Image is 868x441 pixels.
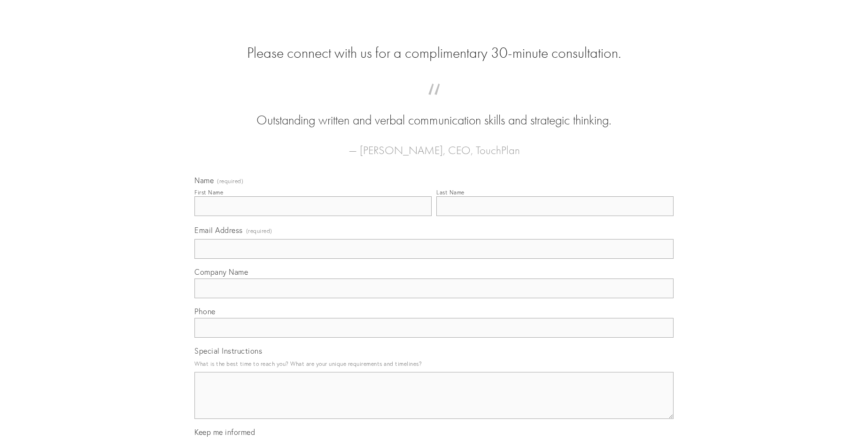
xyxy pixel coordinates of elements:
p: What is the best time to reach you? What are your unique requirements and timelines? [194,357,674,370]
blockquote: Outstanding written and verbal communication skills and strategic thinking. [209,93,659,130]
span: “ [209,93,659,111]
h2: Please connect with us for a complimentary 30-minute consultation. [194,44,674,62]
div: Last Name [436,189,465,196]
span: Phone [194,307,216,316]
span: (required) [217,178,243,184]
figcaption: — [PERSON_NAME], CEO, TouchPlan [209,130,659,160]
span: Email Address [194,225,243,235]
span: Special Instructions [194,346,262,356]
span: Company Name [194,267,248,277]
span: Keep me informed [194,427,255,437]
div: First Name [194,189,223,196]
span: Name [194,176,214,185]
span: (required) [246,224,272,237]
